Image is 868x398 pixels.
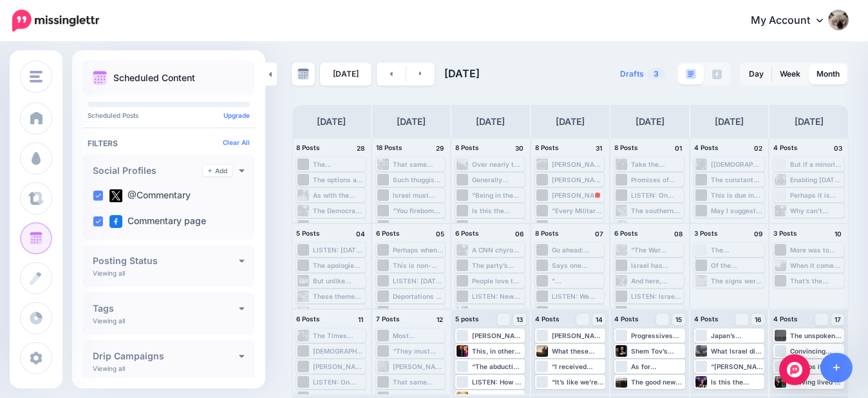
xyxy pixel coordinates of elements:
[354,228,367,240] h4: 04
[790,160,843,168] div: But if a minority government cannot do all those important things, shouldn’t [PERSON_NAME] offer ...
[790,378,843,386] div: “⁠Having lived in the [GEOGRAPHIC_DATA] most of my life, unfortunately, the only [DEMOGRAPHIC_DAT...
[433,142,446,154] h4: 29
[631,378,684,386] div: The good news is that the [PERSON_NAME] administration’s initial instincts seem to be fairly on-t...
[30,71,42,82] img: menu.png
[790,277,843,285] div: That’s the impact of the recognition in a nutshell: It will make peace much harder to come by, an...
[472,222,524,230] div: LISTEN: @[PERSON_NAME] joins us [DATE] to talk about the new GDP numbers, the tariff deals, and t...
[711,332,764,339] div: Japan’s restraint, often mistaken for weakness, is strategic misdirection—concealing the steel be...
[831,314,844,325] a: 17
[631,332,684,339] div: Progressives insist that when it comes to sex and beauty, you can sell only ideologically approve...
[790,246,843,254] div: More was to follow. In [DATE], on land purchased by [PERSON_NAME], an archaeologist named [PERSON...
[513,228,526,240] h4: 06
[93,269,125,277] p: Viewing all
[313,222,364,230] div: One can forgive the desperation of a parent; one cannot forgive a journalist or a “humanitarian” ...
[93,71,107,85] img: calendar.png
[296,229,320,237] span: 5 Posts
[620,70,644,78] span: Drafts
[711,347,764,355] div: What Israel did not know, could not have known, as it was undergoing these existential torments, ...
[93,352,239,361] h4: Drip Campaigns
[552,160,603,168] div: [PERSON_NAME] has proposed that if he is ahead in the polls in September, Mayor [PERSON_NAME] sho...
[711,191,764,199] div: This is due in part to the long-standing impact of the academic left’s insistence that masculinit...
[313,332,364,339] div: The Times reports: “The [DEMOGRAPHIC_DATA] Army is gradually raising the number of troops in the ...
[592,228,605,240] h4: 07
[397,114,426,129] h4: [DATE]
[790,347,843,355] div: Convincing autists and non-autists alike that society is wrong to expect basic conformity to comm...
[472,292,524,300] div: LISTEN: News of the possible retirement/firing of [PERSON_NAME], the most important voice in radi...
[631,191,683,199] div: LISTEN: On [DATE] podcast, we discuss letters from listeners about Central America and Communism,...
[296,144,320,151] span: 8 Posts
[376,229,400,237] span: 6 Posts
[672,228,685,240] h4: 08
[393,378,444,386] div: That same week, hostages still being held by Hamas in [GEOGRAPHIC_DATA] notched 600 days of hell,...
[393,292,444,300] div: Deportations of those involved in anti-Semitic activity, or who shared a household with a man who...
[773,229,797,237] span: 3 Posts
[433,228,446,240] h4: 05
[631,160,683,168] div: Take the [US_STATE] high-speed rail project. It is now [DEMOGRAPHIC_DATA] despite initial project...
[631,222,683,230] div: Iran had already been killing [DEMOGRAPHIC_DATA] service members long before those B-2s soared ab...
[472,261,524,269] div: The party’s anti-Israel turn will speed up, mostly because we won’t have to sit through [PERSON_N...
[790,332,843,339] div: The unspoken next thought is: Perhaps it isn’t so easy to prove this claim about Israel. [URL][DO...
[393,160,444,168] div: That same week, hostages still being held by Hamas in [GEOGRAPHIC_DATA] notched 600 days of hell,...
[631,277,683,285] div: And here, again, [DEMOGRAPHIC_DATA] fell in line—supporting the institutions that had caved to an...
[552,347,605,355] div: What these movies and shows have in common is men defending traditional values against the depred...
[694,315,719,323] span: 4 Posts
[631,176,683,184] div: Promises of recognition will have no practical effect on the conflict outside of encouraging Hama...
[354,314,367,325] h4: 11
[552,191,603,199] div: [PERSON_NAME] has proposed that if he is ahead in the polls in September, Mayor [PERSON_NAME] sho...
[631,261,683,269] div: Israel has repeatedly lost control over its own war of survival in a futile bid to please others....
[472,308,524,316] div: Twenty months on, the horror has largely evanesced outside the [DEMOGRAPHIC_DATA] and staunchly p...
[672,142,685,154] h4: 01
[535,315,560,323] span: 4 Posts
[686,69,696,79] img: paragraph-boxed.png
[711,277,764,285] div: The signs were there. For weeks before [PERSON_NAME]’s departure, [PERSON_NAME] had been growing ...
[711,207,764,214] div: May I suggest the following: The truly terrible part of the massacres of the [DEMOGRAPHIC_DATA] i...
[472,191,524,199] div: "Being in the right does not have a time limit. Either Israel's war itself is just or it's unjust...
[631,292,683,300] div: LISTEN: Israel’s decision to adopt a new strategy to win the war in [GEOGRAPHIC_DATA] is wildly c...
[795,114,824,129] h4: [DATE]
[592,314,605,325] a: 14
[809,64,847,84] a: Month
[552,261,603,269] div: Says one Hamas bureaucrat: “Every time I go to pick up my salary, I say goodbye to my wife and ch...
[313,176,364,184] div: The options are not necessarily binary. It need not be a choice between ending the war or fightin...
[113,73,195,82] p: Scheduled Content
[631,363,684,370] div: As for [PERSON_NAME], the ultimate irony is that he replaced in the Senate [PERSON_NAME]—a true h...
[773,144,798,151] span: 4 Posts
[93,304,239,313] h4: Tags
[738,5,849,37] a: My Account
[93,256,239,265] h4: Posting Status
[612,62,673,86] a: Drafts3
[556,114,585,129] h4: [DATE]
[354,142,367,154] h4: 28
[779,354,810,385] div: Open Intercom Messenger
[751,314,764,325] a: 16
[741,64,771,84] a: Day
[93,166,203,175] h4: Social Profiles
[790,191,843,199] div: Perhaps it is because [PERSON_NAME] is so focused on her own personal story that her philanthropi...
[773,315,798,323] span: 4 Posts
[755,316,761,323] span: 16
[376,144,402,151] span: 18 Posts
[296,315,320,323] span: 6 Posts
[223,138,250,146] a: Clear All
[320,62,372,86] a: [DATE]
[12,10,99,32] img: Missinglettr
[444,67,480,80] span: [DATE]
[313,246,364,254] div: LISTEN: [DATE] podcast notes the deep problems with [PERSON_NAME] firing the head of the agency t...
[93,317,125,325] p: Viewing all
[313,191,364,199] div: As with the climate activists and celebrities who own multiple homes and fly private jets around ...
[472,347,524,355] div: This, in other words, has been Democrats’ Plan A. If the party is already out of ideas, the fate ...
[631,207,683,214] div: The southern [MEDICAL_DATA] countries of the Global South are primarily in [GEOGRAPHIC_DATA], [GE...
[712,70,722,79] img: facebook-grey-square.png
[675,316,682,323] span: 15
[393,363,444,370] div: [PERSON_NAME] brought death and destruction upon his people, intentionally. Had he lived, he woul...
[711,246,764,254] div: The mistreatment of [DEMOGRAPHIC_DATA] children on commercial travel is a growing trend that sugg...
[513,314,526,325] a: 13
[711,363,764,370] div: “[PERSON_NAME] great gift to civilization was not just that he rallied good against evil but also...
[552,378,605,386] div: “It’s like we’re not programming anymore,” data scientist [PERSON_NAME] said in a [PERSON_NAME] T...
[614,229,638,237] span: 6 Posts
[393,347,444,355] div: “They must immediately release all of the hostages, sign up to a ceasefire, disarm, and accept th...
[831,142,844,154] h4: 03
[393,207,444,214] div: "You firebomb my capitol, it might take me 3 years...but I'm not letting you get away with that. ...
[313,261,364,269] div: The apologies owed won’t be coming any time soon. That’s because the people accusing [DEMOGRAPHIC...
[313,378,364,386] div: LISTEN: On [DATE] mailbag episode, we discuss whether the word “[DEMOGRAPHIC_DATA]” should still ...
